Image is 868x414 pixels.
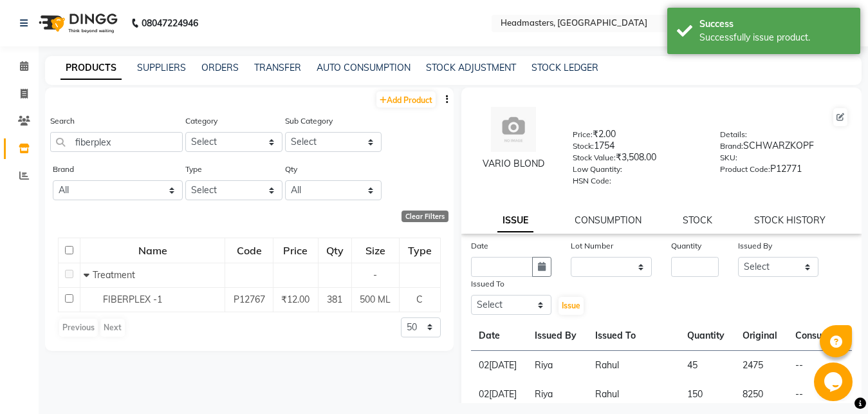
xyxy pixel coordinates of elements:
[81,239,224,262] div: Name
[474,157,553,171] div: VARIO BLOND
[720,164,770,175] label: Product Code:
[720,162,849,180] div: P12771
[527,351,587,381] td: Riya
[50,132,183,152] input: Search by product name or code
[527,321,587,351] th: Issued By
[471,321,527,351] th: Date
[814,362,855,401] iframe: chat widget
[587,321,679,351] th: Issued To
[416,294,423,305] span: C
[587,351,679,381] td: Rahul
[400,239,439,262] div: Type
[103,294,162,305] span: FIBERPLEX -1
[491,107,536,152] img: avatar
[573,129,593,140] label: Price:
[497,209,533,232] a: ISSUE
[471,278,504,290] label: Issued To
[234,294,265,305] span: P12767
[281,294,309,305] span: ₹12.00
[720,129,747,140] label: Details:
[137,62,186,73] a: SUPPLIERS
[84,269,93,281] span: Collapse Row
[426,62,516,73] a: STOCK ADJUSTMENT
[679,321,735,351] th: Quantity
[573,140,594,152] label: Stock:
[50,115,75,127] label: Search
[285,115,333,127] label: Sub Category
[720,152,737,164] label: SKU:
[319,239,351,262] div: Qty
[527,380,587,409] td: Riya
[679,351,735,381] td: 45
[738,240,772,252] label: Issued By
[735,380,788,409] td: 8250
[575,214,642,226] a: CONSUMPTION
[735,321,788,351] th: Original
[317,62,411,73] a: AUTO CONSUMPTION
[33,5,121,41] img: logo
[226,239,272,262] div: Code
[573,164,622,175] label: Low Quantity:
[360,294,391,305] span: 500 ML
[788,321,852,351] th: Consumed
[683,214,712,226] a: STOCK
[587,380,679,409] td: Rahul
[699,17,851,31] div: Success
[788,351,852,381] td: --
[573,127,701,146] div: ₹2.00
[531,62,598,73] a: STOCK LEDGER
[201,62,239,73] a: ORDERS
[559,297,584,315] button: Issue
[571,240,613,252] label: Lot Number
[142,5,198,41] b: 08047224946
[735,351,788,381] td: 2475
[720,140,743,152] label: Brand:
[471,380,527,409] td: 02[DATE]
[402,211,448,222] div: Clear Filters
[720,139,849,157] div: SCHWARZKOPF
[53,164,74,175] label: Brand
[471,240,488,252] label: Date
[679,380,735,409] td: 150
[562,301,580,310] span: Issue
[185,164,202,175] label: Type
[699,31,851,44] div: Successfully issue product.
[93,269,135,281] span: Treatment
[376,91,436,108] a: Add Product
[373,269,377,281] span: -
[185,115,217,127] label: Category
[60,57,122,80] a: PRODUCTS
[573,139,701,157] div: 1754
[573,151,701,169] div: ₹3,508.00
[353,239,398,262] div: Size
[254,62,301,73] a: TRANSFER
[471,351,527,381] td: 02[DATE]
[671,240,701,252] label: Quantity
[573,175,611,187] label: HSN Code:
[788,380,852,409] td: --
[285,164,297,175] label: Qty
[327,294,342,305] span: 381
[274,239,317,262] div: Price
[754,214,826,226] a: STOCK HISTORY
[573,152,616,164] label: Stock Value:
